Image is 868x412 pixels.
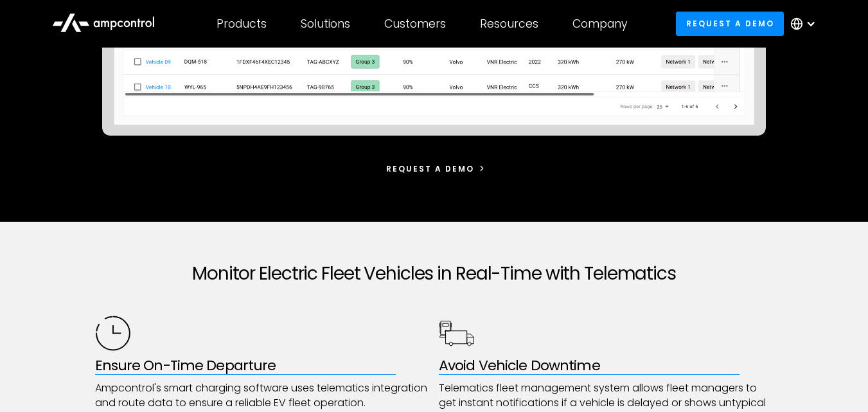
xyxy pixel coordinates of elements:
h3: Avoid Vehicle Downtime [439,357,774,374]
h2: Monitor Electric Fleet Vehicles in Real-Time with Telematics [95,263,774,285]
a: Request a demo [676,12,784,35]
div: Solutions [301,17,350,31]
a: Request a demo [376,157,492,181]
h3: Ensure On-Time Departure [95,357,430,374]
div: Products [217,17,267,31]
div: Company [572,17,628,31]
div: Resources [480,17,538,31]
div: Request a demo [386,163,474,175]
p: Ampcontrol's smart charging software uses telematics integration and route data to ensure a relia... [95,381,430,410]
div: Customers [384,17,446,31]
